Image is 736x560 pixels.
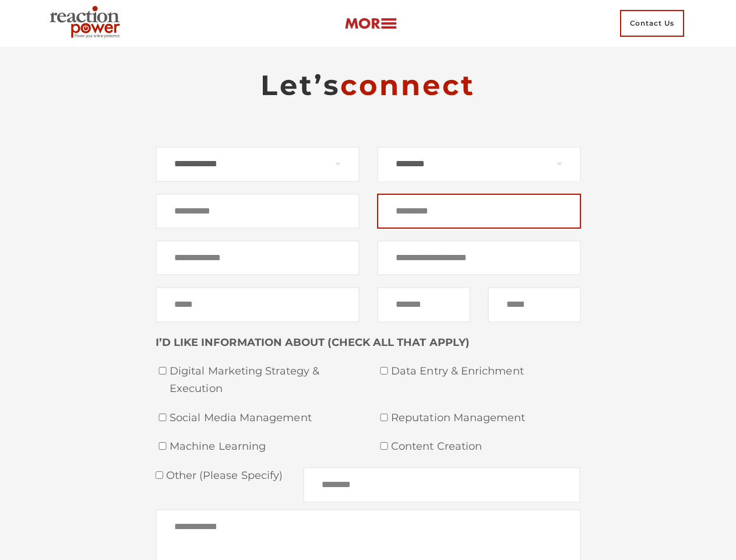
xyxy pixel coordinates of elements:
span: Social Media Management [170,409,360,427]
img: more-btn.png [344,17,397,30]
span: Reputation Management [391,409,581,427]
strong: I’D LIKE INFORMATION ABOUT (CHECK ALL THAT APPLY) [156,336,470,349]
span: Other (please specify) [163,469,283,482]
h2: Let’s [156,68,581,103]
span: Digital Marketing Strategy & Execution [170,363,360,397]
span: connect [340,68,476,102]
span: Machine Learning [170,438,360,456]
span: Content Creation [391,438,581,456]
img: Executive Branding | Personal Branding Agency [45,2,129,44]
span: Contact Us [620,10,684,37]
span: Data Entry & Enrichment [391,363,581,380]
